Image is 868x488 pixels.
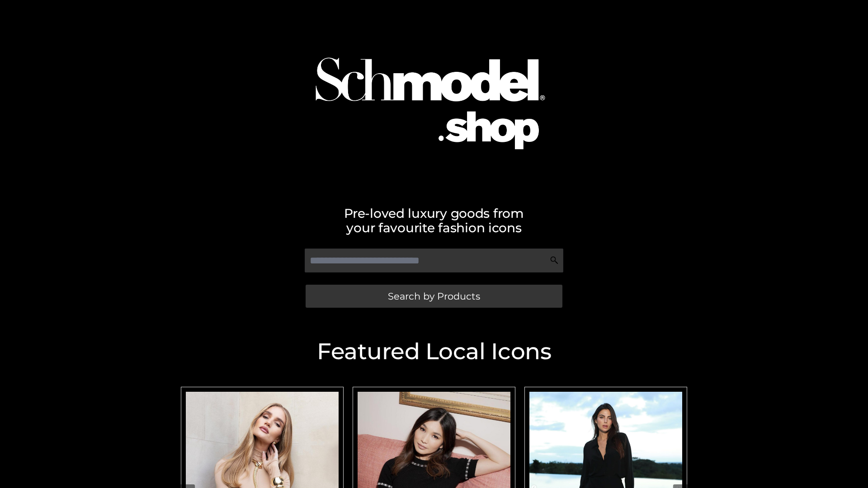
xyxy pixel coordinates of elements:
img: Search Icon [550,256,559,265]
span: Search by Products [388,291,480,301]
a: Search by Products [306,285,562,308]
h2: Pre-loved luxury goods from your favourite fashion icons [176,206,692,235]
h2: Featured Local Icons​ [176,340,692,363]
